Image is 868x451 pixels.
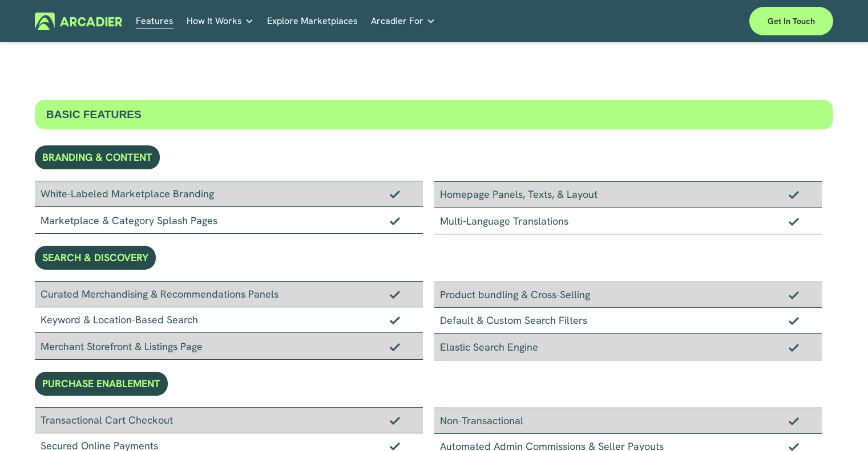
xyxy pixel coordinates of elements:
[371,13,423,29] span: Arcadier For
[434,334,822,360] div: Elastic Search Engine
[35,281,423,307] div: Curated Merchandising & Recommendations Panels
[811,396,868,451] iframe: Chat Widget
[390,190,400,198] img: Checkmark
[390,290,400,298] img: Checkmark
[789,417,799,425] img: Checkmark
[434,181,822,208] div: Homepage Panels, Texts, & Layout
[35,407,423,433] div: Transactional Cart Checkout
[35,207,423,234] div: Marketplace & Category Splash Pages
[35,100,833,129] div: BASIC FEATURES
[35,145,160,169] div: BRANDING & CONTENT
[390,316,400,324] img: Checkmark
[35,246,156,270] div: SEARCH & DISCOVERY
[789,442,799,450] img: Checkmark
[789,190,799,198] img: Checkmark
[187,13,254,30] a: folder dropdown
[390,217,400,225] img: Checkmark
[749,7,833,35] a: Get in touch
[35,181,423,207] div: White-Labeled Marketplace Branding
[371,13,435,30] a: folder dropdown
[35,13,122,30] img: Arcadier
[35,307,423,333] div: Keyword & Location-Based Search
[390,416,400,424] img: Checkmark
[35,333,423,360] div: Merchant Storefront & Listings Page
[789,316,799,324] img: Checkmark
[789,291,799,299] img: Checkmark
[390,343,400,351] img: Checkmark
[35,372,168,396] div: PURCHASE ENABLEMENT
[811,396,868,451] div: Widget de chat
[187,13,242,29] span: How It Works
[390,442,400,450] img: Checkmark
[434,308,822,334] div: Default & Custom Search Filters
[434,282,822,308] div: Product bundling & Cross-Selling
[434,408,822,434] div: Non-Transactional
[789,343,799,351] img: Checkmark
[267,13,358,30] a: Explore Marketplaces
[136,13,173,30] a: Features
[434,208,822,234] div: Multi-Language Translations
[789,217,799,225] img: Checkmark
